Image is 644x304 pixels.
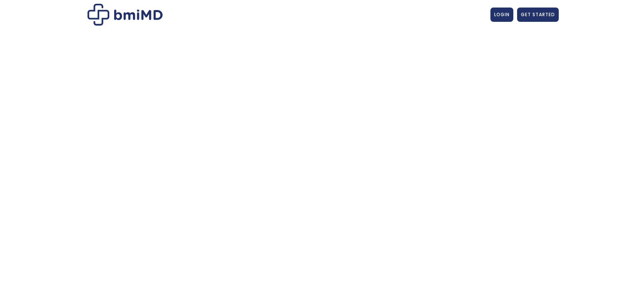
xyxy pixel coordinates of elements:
a: GET STARTED [517,8,559,22]
span: GET STARTED [521,11,555,18]
a: LOGIN [490,8,513,22]
img: Patient Messaging Portal [87,4,163,26]
span: LOGIN [494,11,510,18]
